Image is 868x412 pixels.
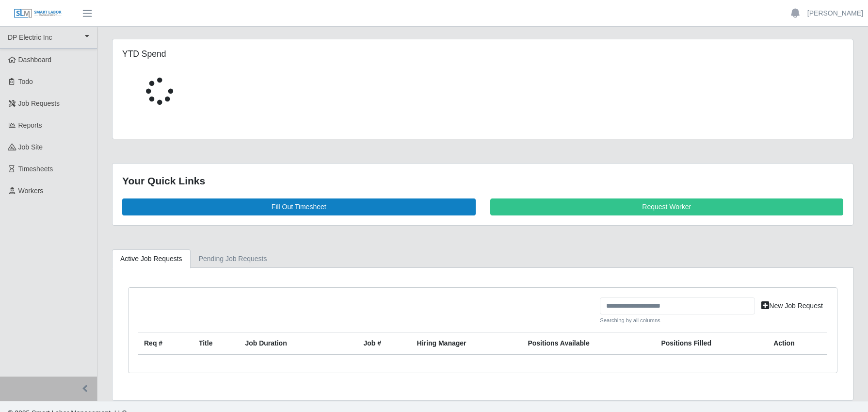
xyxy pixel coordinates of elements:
[14,8,62,19] img: SLM Logo
[193,332,239,355] th: Title
[522,332,655,355] th: Positions Available
[18,143,43,151] span: job site
[18,56,52,64] span: Dashboard
[122,49,353,59] h5: YTD Spend
[122,173,843,189] div: Your Quick Links
[18,99,60,107] span: Job Requests
[18,121,42,129] span: Reports
[411,332,522,355] th: Hiring Manager
[138,332,193,355] th: Req #
[490,198,844,215] a: Request Worker
[768,332,827,355] th: Action
[18,78,33,85] span: Todo
[807,8,863,18] a: [PERSON_NAME]
[191,249,275,268] a: Pending Job Requests
[600,316,755,325] small: Searching by all columns
[122,198,476,215] a: Fill Out Timesheet
[655,332,768,355] th: Positions Filled
[112,249,191,268] a: Active Job Requests
[358,332,411,355] th: Job #
[239,332,337,355] th: Job Duration
[18,187,44,195] span: Workers
[755,297,829,314] a: New Job Request
[18,165,53,173] span: Timesheets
